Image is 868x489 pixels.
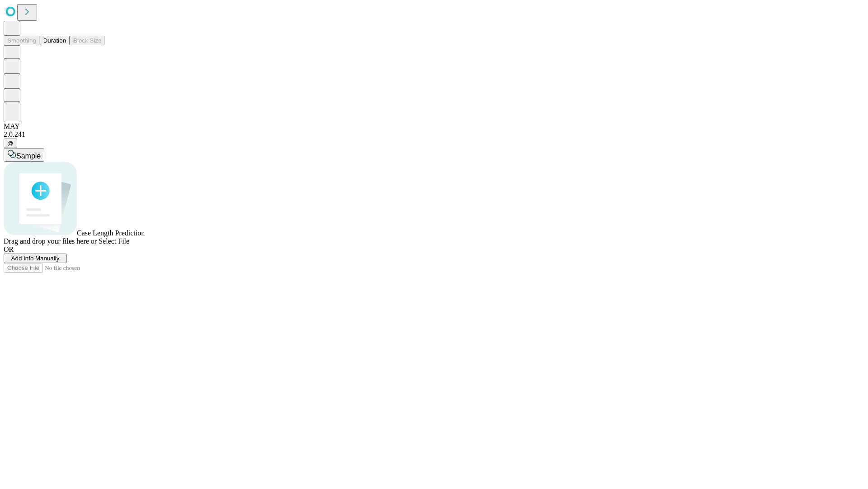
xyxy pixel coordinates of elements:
[4,148,44,162] button: Sample
[70,36,105,45] button: Block Size
[4,245,14,253] span: OR
[16,152,41,160] span: Sample
[4,36,40,45] button: Smoothing
[7,140,14,147] span: @
[4,139,17,148] button: @
[4,254,67,263] button: Add Info Manually
[99,237,129,245] span: Select File
[40,36,70,45] button: Duration
[4,130,864,139] div: 2.0.241
[77,229,145,237] span: Case Length Prediction
[11,255,60,262] span: Add Info Manually
[4,237,97,245] span: Drag and drop your files here or
[4,122,864,130] div: MAY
